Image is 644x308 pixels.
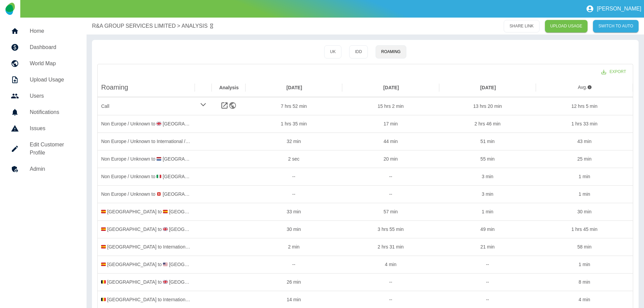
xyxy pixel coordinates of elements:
[245,238,342,256] div: 2 min
[98,185,195,203] div: Non Europe / Unknown to 🇨🇭 [GEOGRAPHIC_DATA]
[245,115,342,133] div: 1 hrs 35 min
[536,273,633,291] div: 8 min
[30,76,76,84] h5: Upload Usage
[245,273,342,291] div: 26 min
[342,97,439,115] div: 15 hrs 2 min
[439,97,536,115] div: 13 hrs 20 min
[545,20,588,32] a: UPLOAD USAGE
[5,39,81,55] a: Dashboard
[587,85,592,90] svg: 3 months avg
[376,45,406,58] button: Roaming
[597,6,641,12] p: [PERSON_NAME]
[30,141,76,157] h5: Edit Customer Profile
[30,165,76,173] h5: Admin
[593,20,639,32] button: SWITCH TO AUTO
[30,43,76,51] h5: Dashboard
[5,3,15,15] img: Logo
[342,185,439,203] div: --
[342,115,439,133] div: 17 min
[583,2,644,16] button: [PERSON_NAME]
[245,97,342,115] div: 7 hrs 52 min
[5,161,81,177] a: Admin
[30,124,76,133] h5: Issues
[245,185,342,203] div: --
[5,55,81,72] a: World Map
[92,22,175,30] a: R&A GROUP SERVICES LIMITED
[5,88,81,104] a: Users
[98,256,195,273] div: 🇪🇸 [GEOGRAPHIC_DATA] to 🇺🇸 [GEOGRAPHIC_DATA]
[439,185,536,203] div: 3 min
[177,22,180,30] p: >
[245,220,342,238] div: 30 min
[536,115,633,133] div: 1 hrs 33 min
[342,220,439,238] div: 3 hrs 55 min
[536,203,633,220] div: 30 min
[439,238,536,256] div: 21 min
[98,150,195,168] div: Non Europe / Unknown to 🇳🇱 [GEOGRAPHIC_DATA]
[324,45,341,58] button: UK
[245,150,342,168] div: 2 sec
[5,120,81,137] a: Issues
[349,45,368,58] button: IDD
[439,220,536,238] div: 49 min
[439,168,536,185] div: 3 min
[5,72,81,88] a: Upload Usage
[5,104,81,120] a: Notifications
[342,273,439,291] div: --
[439,150,536,168] div: 55 min
[536,133,633,150] div: 43 min
[536,256,633,273] div: 1 min
[439,273,536,291] div: --
[245,203,342,220] div: 33 min
[383,85,399,90] div: [DATE]
[536,97,633,115] div: 12 hrs 5 min
[504,20,539,32] button: SHARE LINK
[342,150,439,168] div: 20 min
[286,85,302,90] div: [DATE]
[342,133,439,150] div: 44 min
[536,238,633,256] div: 58 min
[578,84,592,91] div: Avg.
[342,203,439,220] div: 57 min
[245,168,342,185] div: --
[480,85,496,90] div: [DATE]
[101,82,128,92] h4: Roaming
[596,66,631,78] button: Export
[219,85,239,90] div: Analysis
[342,168,439,185] div: --
[30,60,76,68] h5: World Map
[439,133,536,150] div: 51 min
[30,108,76,116] h5: Notifications
[30,27,76,35] h5: Home
[439,115,536,133] div: 2 hrs 46 min
[342,238,439,256] div: 2 hrs 31 min
[98,203,195,220] div: 🇪🇸 [GEOGRAPHIC_DATA] to 🇪🇸 [GEOGRAPHIC_DATA]
[98,220,195,238] div: 🇪🇸 [GEOGRAPHIC_DATA] to 🇬🇧 [GEOGRAPHIC_DATA]
[536,168,633,185] div: 1 min
[439,256,536,273] div: --
[536,150,633,168] div: 25 min
[98,238,195,256] div: 🇪🇸 [GEOGRAPHIC_DATA] to International / Unknown
[98,133,195,150] div: Non Europe / Unknown to International / Unknown
[536,185,633,203] div: 1 min
[439,203,536,220] div: 1 min
[245,133,342,150] div: 32 min
[98,97,195,115] div: Call
[98,273,195,291] div: 🇧🇪 [GEOGRAPHIC_DATA] to 🇬🇧 [GEOGRAPHIC_DATA]
[98,168,195,185] div: Non Europe / Unknown to 🇮🇹 [GEOGRAPHIC_DATA]
[182,22,208,30] a: ANALYSIS
[245,256,342,273] div: --
[342,256,439,273] div: 4 min
[30,92,76,100] h5: Users
[5,137,81,161] a: Edit Customer Profile
[98,115,195,133] div: Non Europe / Unknown to 🇬🇧 [GEOGRAPHIC_DATA]
[5,23,81,39] a: Home
[536,220,633,238] div: 1 hrs 45 min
